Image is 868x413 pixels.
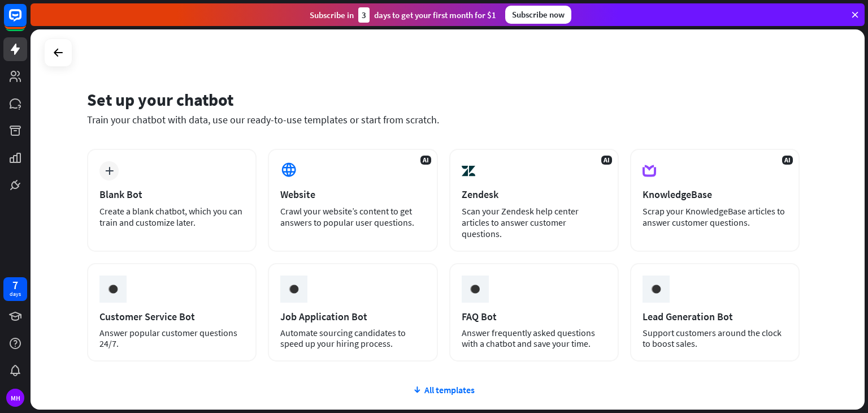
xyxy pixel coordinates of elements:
[6,389,24,407] div: MH
[10,290,21,298] div: days
[505,6,571,24] div: Subscribe now
[3,277,27,301] a: 7 days
[12,280,18,290] div: 7
[358,7,370,23] div: 3
[310,7,496,23] div: Subscribe in days to get your first month for $1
